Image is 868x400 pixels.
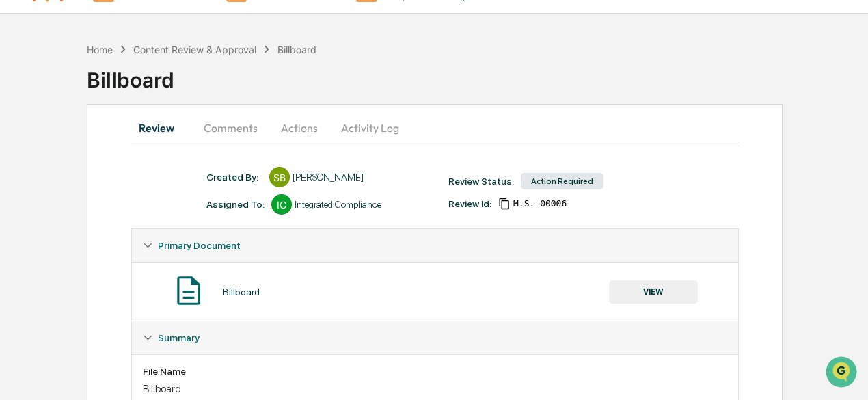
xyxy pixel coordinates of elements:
p: How can we help? [14,28,249,50]
div: IC [271,194,292,215]
button: Activity Log [330,111,410,144]
div: Assigned To: [206,199,265,210]
a: 🗄️Attestations [94,166,175,191]
div: Review Status: [448,176,514,187]
div: 🔎 [14,199,25,210]
span: Data Lookup [27,198,86,211]
button: Start new chat [232,108,249,124]
a: 🔎Data Lookup [8,192,92,217]
span: 235ded84-a48c-4f8f-a3c3-d36aacc8d048 [513,198,567,209]
div: 🗄️ [99,173,110,184]
div: Action Required [521,173,603,189]
div: Billboard [223,286,260,297]
span: Preclearance [27,172,88,185]
div: 🖐️ [14,173,25,184]
button: Review [131,111,193,144]
div: Summary [132,321,738,354]
div: Billboard [143,382,727,395]
button: Comments [193,111,269,144]
span: Primary Document [158,240,241,251]
div: Home [87,44,113,55]
span: Attestations [113,172,169,185]
div: File Name [143,366,727,377]
button: Actions [269,111,330,144]
div: Primary Document [132,262,738,321]
div: Billboard [277,44,316,55]
div: Billboard [87,57,868,92]
span: Summary [158,332,200,343]
div: Created By: ‎ ‎ [206,172,262,183]
img: Document Icon [172,274,206,308]
a: 🖐️Preclearance [8,166,94,191]
div: [PERSON_NAME] [293,172,364,183]
div: secondary tabs example [131,111,739,144]
div: Integrated Compliance [295,199,381,210]
span: Pylon [136,231,165,241]
div: Primary Document [132,229,738,262]
a: Powered byPylon [96,230,165,241]
button: VIEW [609,280,698,304]
div: Content Review & Approval [133,44,256,55]
iframe: Open customer support [824,355,861,392]
div: We're available if you need us! [46,118,173,129]
div: SB [269,167,290,187]
div: Review Id: [448,198,491,209]
img: 1746055101610-c473b297-6a78-478c-a979-82029cc54cd1 [14,104,38,129]
div: Start new chat [46,104,224,118]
